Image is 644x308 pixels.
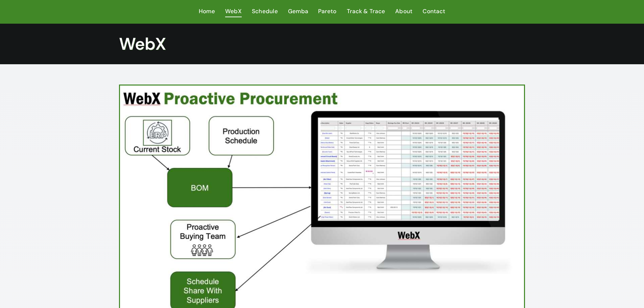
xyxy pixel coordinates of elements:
[119,34,525,54] h1: WebX
[225,6,242,17] a: WebX
[288,6,308,17] a: Gemba
[225,6,242,16] span: WebX
[395,6,412,16] span: About
[199,6,215,17] a: Home
[288,6,308,16] span: Gemba
[347,6,385,16] span: Track & Trace
[252,6,278,16] span: Schedule
[423,6,445,17] a: Contact
[395,6,412,17] a: About
[423,6,445,16] span: Contact
[318,6,337,16] span: Pareto
[347,6,385,17] a: Track & Trace
[199,6,215,16] span: Home
[318,6,337,17] a: Pareto
[252,6,278,17] a: Schedule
